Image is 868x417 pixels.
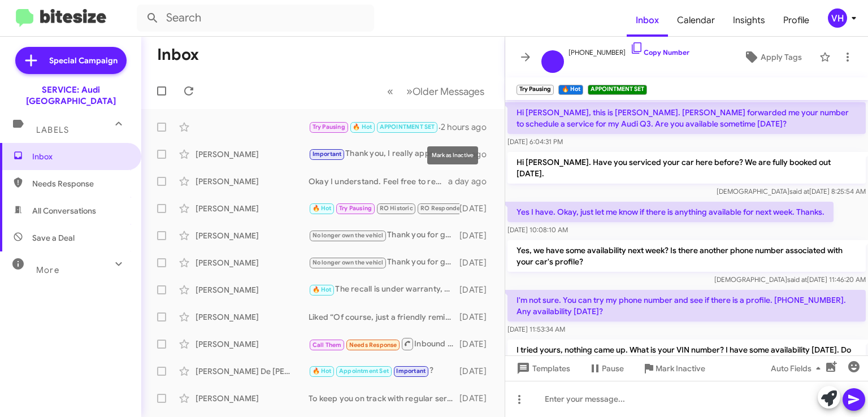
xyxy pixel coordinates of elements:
[724,4,774,37] a: Insights
[420,205,488,212] span: RO Responded Historic
[313,341,342,349] span: Call Them
[459,338,496,350] div: [DATE]
[32,151,128,162] span: Inbox
[313,232,384,239] span: No longer own the vehicl
[627,4,668,37] a: Inbox
[387,84,393,98] span: «
[309,120,441,133] div: I put you in the book for [DATE] 1PM, sooner or later is fine. See you next week and have a great...
[602,358,624,379] span: Pause
[349,341,397,349] span: Needs Response
[309,229,459,242] div: Thank you for getting back to me. I will update my records.
[381,80,491,103] nav: Page navigation example
[505,358,579,379] button: Templates
[459,230,496,241] div: [DATE]
[507,225,568,234] span: [DATE] 10:08:10 AM
[507,152,866,184] p: Hi [PERSON_NAME]. Have you serviced your car here before? We are fully booked out [DATE].
[309,393,459,404] div: To keep you on track with regular service maintenance on your vehicle, we recommend from 1 year o...
[459,393,496,404] div: [DATE]
[309,337,459,351] div: Inbound Call
[313,205,332,212] span: 🔥 Hot
[771,358,825,379] span: Auto Fields
[789,187,809,196] span: said at
[579,358,633,379] button: Pause
[507,102,866,134] p: Hi [PERSON_NAME], this is [PERSON_NAME]. [PERSON_NAME] forwarded me your number to schedule a ser...
[762,358,834,379] button: Auto Fields
[774,4,818,37] a: Profile
[558,85,583,95] small: 🔥 Hot
[309,311,459,323] div: Liked “Of course, just a friendly reminder. Let me know if I can help in the future.”
[633,358,714,379] button: Mark Inactive
[507,325,565,333] span: [DATE] 11:53:34 AM
[507,137,563,146] span: [DATE] 6:04:31 PM
[196,230,309,241] div: [PERSON_NAME]
[15,47,127,74] a: Special Campaign
[380,205,413,212] span: RO Historic
[459,311,496,323] div: [DATE]
[630,48,689,57] a: Copy Number
[196,366,309,377] div: [PERSON_NAME] De [PERSON_NAME]
[514,358,570,379] span: Templates
[309,364,459,377] div: ?
[507,240,866,272] p: Yes, we have some availability next week? Is there another phone number associated with your car'...
[588,85,647,95] small: APPOINTMENT SET
[568,41,689,58] span: [PHONE_NUMBER]
[196,311,309,323] div: [PERSON_NAME]
[313,367,332,375] span: 🔥 Hot
[459,366,496,377] div: [DATE]
[380,123,435,131] span: APPOINTMENT SET
[400,80,491,103] button: Next
[507,202,834,222] p: Yes I have. Okay, just let me know if there is anything available for next week. Thanks.
[714,275,866,284] span: [DEMOGRAPHIC_DATA] [DATE] 11:46:20 AM
[196,284,309,296] div: [PERSON_NAME]
[157,46,199,64] h1: Inbox
[313,123,345,131] span: Try Pausing
[313,150,342,158] span: Important
[413,85,484,98] span: Older Messages
[137,5,374,32] input: Search
[196,257,309,268] div: [PERSON_NAME]
[339,205,372,212] span: Try Pausing
[427,146,478,164] div: Mark as Inactive
[507,290,866,322] p: I'm not sure. You can try my phone number and see if there is a profile. [PHONE_NUMBER]. Any avai...
[656,358,705,379] span: Mark Inactive
[49,55,118,66] span: Special Campaign
[507,340,866,371] p: I tried yours, nothing came up. What is your VIN number? I have some availability [DATE]. Do you ...
[828,8,847,28] div: VH
[36,125,69,135] span: Labels
[406,84,413,98] span: »
[668,4,724,37] a: Calendar
[517,85,554,95] small: Try Pausing
[309,147,448,160] div: Thank you, I really appreciate your time and feedback!
[396,367,426,375] span: Important
[309,283,459,296] div: The recall is under warranty, but the service does cost. Can you please provide your current mile...
[731,47,814,67] button: Apply Tags
[32,178,128,189] span: Needs Response
[309,256,459,269] div: Thank you for getting back to me. I will update my records.
[196,338,309,350] div: [PERSON_NAME]
[196,149,309,160] div: [PERSON_NAME]
[196,203,309,214] div: [PERSON_NAME]
[459,257,496,268] div: [DATE]
[309,202,459,215] div: First, can you provide your current mileage or an estimate of it so I can look at the options for...
[196,176,309,187] div: [PERSON_NAME]
[717,187,866,196] span: [DEMOGRAPHIC_DATA] [DATE] 8:25:54 AM
[309,176,448,187] div: Okay I understand. Feel free to reach out if I can help in the future!👍
[313,286,332,293] span: 🔥 Hot
[32,205,96,216] span: All Conversations
[32,232,75,244] span: Save a Deal
[339,367,389,375] span: Appointment Set
[818,8,856,28] button: VH
[787,275,807,284] span: said at
[36,265,59,275] span: More
[441,121,496,133] div: 2 hours ago
[448,176,496,187] div: a day ago
[353,123,372,131] span: 🔥 Hot
[196,393,309,404] div: [PERSON_NAME]
[459,203,496,214] div: [DATE]
[313,259,384,266] span: No longer own the vehicl
[380,80,400,103] button: Previous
